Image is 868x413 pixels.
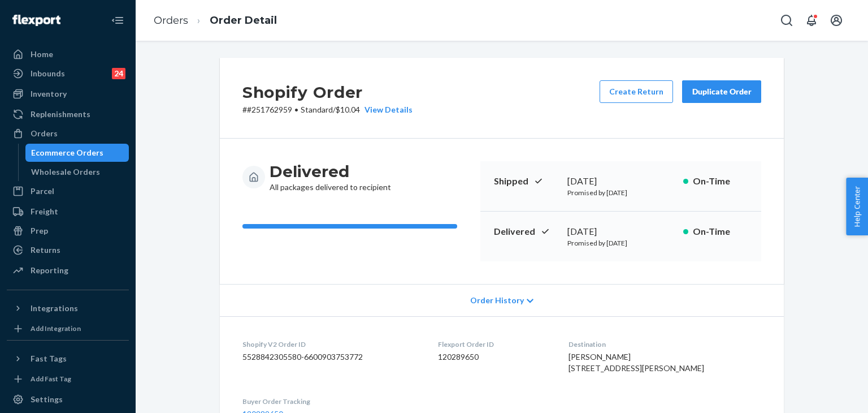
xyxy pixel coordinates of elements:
[7,105,129,123] a: Replenishments
[7,64,129,83] a: Inbounds24
[567,225,674,238] div: [DATE]
[438,351,551,363] dd: 120289650
[31,265,68,276] div: Reporting
[7,45,129,63] a: Home
[600,80,673,103] button: Create Return
[470,295,524,306] span: Order History
[7,182,129,200] a: Parcel
[825,9,848,32] button: Open account menu
[242,80,413,104] h2: Shopify Order
[692,86,752,97] div: Duplicate Order
[7,390,129,408] a: Settings
[31,147,103,158] div: Ecommerce Orders
[846,178,868,235] button: Help Center
[494,175,558,188] p: Shipped
[7,241,129,259] a: Returns
[31,88,67,100] div: Inventory
[294,105,298,114] span: •
[360,104,413,115] button: View Details
[568,339,761,349] dt: Destination
[25,163,129,181] a: Wholesale Orders
[7,85,129,103] a: Inventory
[31,374,71,384] div: Add Fast Tag
[31,68,65,79] div: Inbounds
[242,397,420,406] dt: Buyer Order Tracking
[31,49,53,60] div: Home
[242,339,420,349] dt: Shopify V2 Order ID
[568,352,704,373] span: [PERSON_NAME] [STREET_ADDRESS][PERSON_NAME]
[31,128,58,139] div: Orders
[693,225,748,238] p: On-Time
[31,353,67,364] div: Fast Tags
[775,9,798,32] button: Open Search Box
[7,299,129,317] button: Integrations
[7,372,129,386] a: Add Fast Tag
[242,351,420,363] dd: 5528842305580-6600903753772
[25,144,129,162] a: Ecommerce Orders
[693,175,748,188] p: On-Time
[494,225,558,238] p: Delivered
[7,203,129,221] a: Freight
[31,225,48,236] div: Prep
[210,14,277,27] a: Order Detail
[242,104,413,115] p: # #251762959 / $10.04
[270,161,391,182] h3: Delivered
[31,206,58,217] div: Freight
[31,303,78,314] div: Integrations
[112,68,125,79] div: 24
[7,350,129,368] button: Fast Tags
[438,339,551,349] dt: Flexport Order ID
[7,261,129,279] a: Reporting
[567,175,674,188] div: [DATE]
[682,80,761,103] button: Duplicate Order
[12,15,60,26] img: Flexport logo
[270,161,391,193] div: All packages delivered to recipient
[7,322,129,335] a: Add Integration
[567,188,674,197] p: Promised by [DATE]
[800,9,823,32] button: Open notifications
[31,186,54,197] div: Parcel
[301,105,333,114] span: Standard
[106,9,129,32] button: Close Navigation
[567,238,674,248] p: Promised by [DATE]
[7,222,129,240] a: Prep
[154,14,188,27] a: Orders
[7,124,129,143] a: Orders
[145,4,286,37] ol: breadcrumbs
[31,324,81,333] div: Add Integration
[31,244,60,256] div: Returns
[31,109,90,120] div: Replenishments
[31,166,100,178] div: Wholesale Orders
[31,394,63,405] div: Settings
